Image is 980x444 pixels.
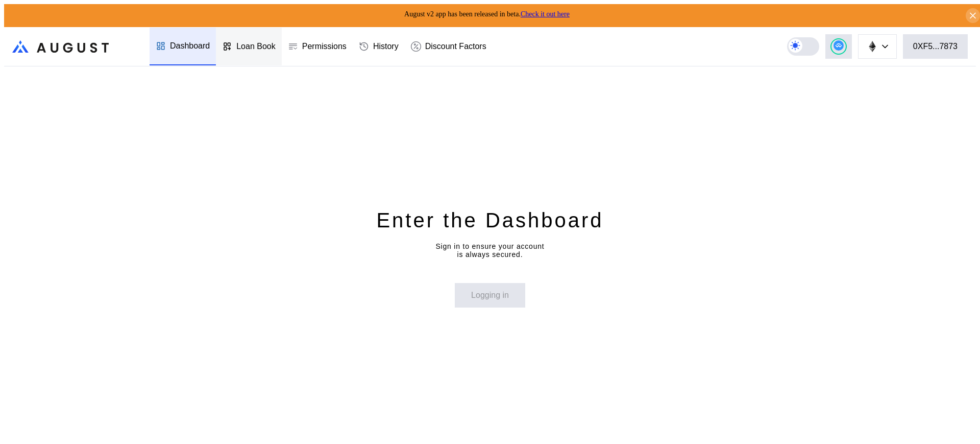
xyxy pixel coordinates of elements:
div: Permissions [302,42,347,51]
button: Logging in [455,283,525,308]
button: 0XF5...7873 [903,34,968,59]
a: Permissions [282,28,353,65]
a: Loan Book [216,28,282,65]
a: Dashboard [150,28,216,65]
div: Loan Book [236,42,276,51]
a: History [353,28,405,65]
div: 0XF5...7873 [913,42,958,51]
div: Enter the Dashboard [376,207,603,233]
div: Dashboard [170,41,210,51]
a: Discount Factors [405,28,493,65]
button: chain logo [858,34,897,59]
div: Discount Factors [425,42,486,51]
span: August v2 app has been released in beta. [404,10,570,18]
div: History [373,42,399,51]
img: chain logo [867,41,878,52]
div: Sign in to ensure your account is always secured. [435,242,544,259]
a: Check it out here [521,10,570,18]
